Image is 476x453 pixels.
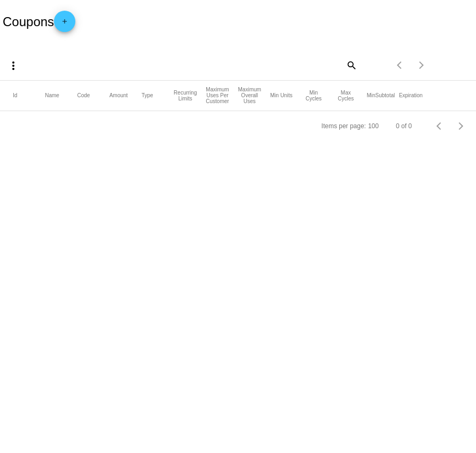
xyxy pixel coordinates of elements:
[399,92,423,99] button: Change sorting for ExpirationDate
[366,92,395,99] button: Change sorting for MinSubtotal
[77,92,90,99] button: Change sorting for Code
[206,87,229,104] button: Change sorting for CustomerConversionLimits
[270,92,293,99] button: Change sorting for MinUnits
[322,122,366,130] div: Items per page:
[45,92,59,99] button: Change sorting for Name
[345,57,357,73] mat-icon: search
[3,11,75,32] h2: Coupons
[58,18,71,30] mat-icon: add
[411,54,432,76] button: Next page
[389,54,411,76] button: Previous page
[450,115,472,137] button: Next page
[368,122,379,130] div: 100
[174,90,197,101] button: Change sorting for RecurringLimits
[396,122,412,130] div: 0 of 0
[238,87,261,104] button: Change sorting for SiteConversionLimits
[302,90,325,101] button: Change sorting for MinCycles
[13,92,17,99] button: Change sorting for Id
[7,59,20,72] mat-icon: more_vert
[110,92,128,99] button: Change sorting for Amount
[334,90,357,101] button: Change sorting for MaxCycles
[142,92,153,99] button: Change sorting for DiscountType
[429,115,450,137] button: Previous page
